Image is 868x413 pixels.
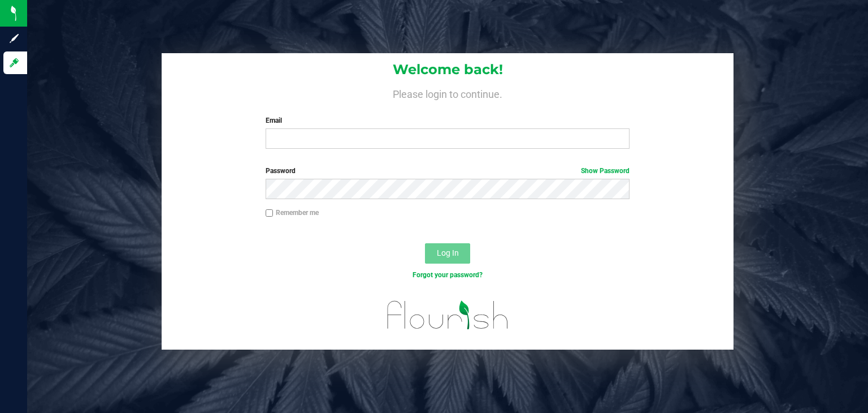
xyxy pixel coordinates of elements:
a: Show Password [581,167,630,175]
h1: Welcome back! [162,62,734,77]
span: Log In [437,248,459,257]
label: Email [266,115,630,126]
button: Log In [425,243,470,264]
inline-svg: Sign up [8,33,20,44]
span: Password [266,167,296,175]
img: flourish_logo.svg [376,292,519,338]
h4: Please login to continue. [162,86,734,100]
input: Remember me [266,209,274,217]
label: Remember me [266,208,319,218]
a: Forgot your password? [413,271,483,279]
inline-svg: Log in [8,57,20,68]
